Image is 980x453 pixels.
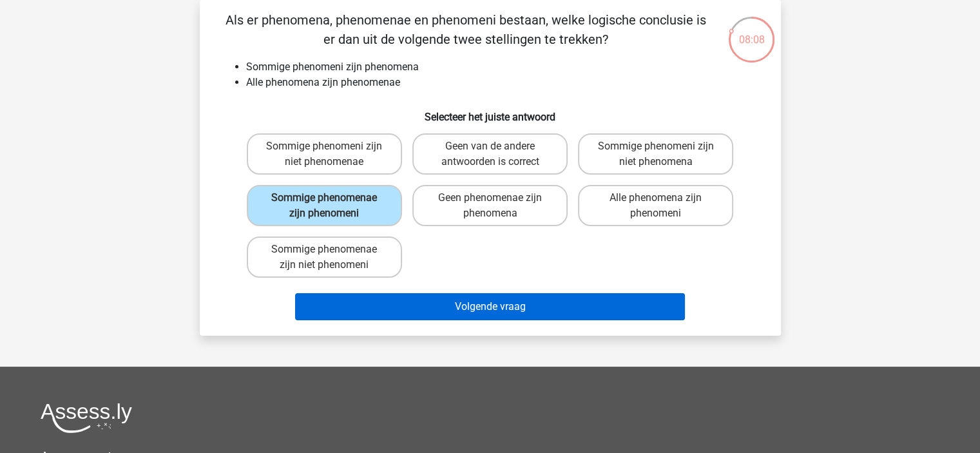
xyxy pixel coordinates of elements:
[246,59,760,75] li: Sommige phenomeni zijn phenomena
[412,133,568,175] label: Geen van de andere antwoorden is correct
[220,101,760,123] h6: Selecteer het juiste antwoord
[295,293,685,320] button: Volgende vraag
[41,403,132,433] img: Assessly logo
[727,15,776,48] div: 08:08
[578,185,733,226] label: Alle phenomena zijn phenomeni
[578,133,733,175] label: Sommige phenomeni zijn niet phenomena
[247,133,402,175] label: Sommige phenomeni zijn niet phenomenae
[412,185,568,226] label: Geen phenomenae zijn phenomena
[247,185,402,226] label: Sommige phenomenae zijn phenomeni
[220,10,712,49] p: Als er phenomena, phenomenae en phenomeni bestaan, welke logische conclusie is er dan uit de volg...
[246,75,760,90] li: Alle phenomena zijn phenomenae
[247,236,402,278] label: Sommige phenomenae zijn niet phenomeni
